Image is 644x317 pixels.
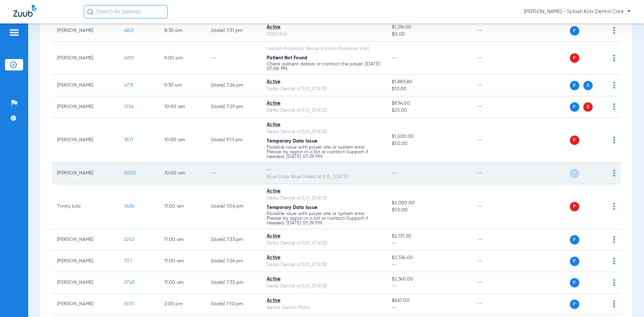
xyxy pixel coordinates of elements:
[206,118,261,163] td: [DATE] 9:13 PM
[52,118,119,163] td: [PERSON_NAME]
[206,229,261,251] td: [DATE] 7:33 PM
[392,254,466,261] span: $2,334.00
[613,27,615,34] img: group-dot-blue.svg
[124,104,133,109] span: 1256
[570,257,579,266] span: P
[206,42,261,75] td: --
[613,82,615,89] img: group-dot-blue.svg
[267,62,381,71] p: Check patient details or contact the payer. [DATE] 07:08 PM.
[267,261,381,268] div: Delta Dental of [US_STATE]
[392,31,466,38] span: $0.00
[267,121,381,128] div: Active
[570,300,579,309] span: P
[613,236,615,243] img: group-dot-blue.svg
[392,86,466,93] span: $10.00
[570,235,579,245] span: P
[570,53,579,63] span: P
[124,28,134,33] span: 4821
[613,203,615,210] img: group-dot-blue.svg
[52,96,119,118] td: [PERSON_NAME]
[392,240,466,247] span: --
[87,9,93,15] img: Search Icon
[159,75,206,96] td: 9:30 AM
[583,81,593,90] span: S
[472,96,517,118] td: --
[392,283,466,290] span: --
[472,251,517,272] td: --
[159,42,206,75] td: 9:00 AM
[267,78,381,86] div: Active
[524,8,631,15] span: [PERSON_NAME] - Splash Kids Dental Care
[267,283,381,290] div: Delta Dental of [US_STATE]
[267,56,307,60] span: Patient Not Found
[159,251,206,272] td: 11:00 AM
[124,259,132,263] span: 707
[267,86,381,93] div: Delta Dental of [US_STATE]
[267,211,381,225] p: Possible issue with payer site or system error. Please try again in a bit or contact Support if n...
[124,237,134,242] span: 2252
[124,204,135,209] span: 3486
[472,294,517,315] td: --
[613,279,615,286] img: group-dot-blue.svg
[52,294,119,315] td: [PERSON_NAME]
[392,261,466,268] span: --
[124,138,133,142] span: 3517
[570,278,579,287] span: P
[392,100,466,107] span: $834.00
[206,20,261,42] td: [DATE] 7:31 PM
[267,31,381,38] div: DDIC Bot
[613,103,615,110] img: group-dot-blue.svg
[52,251,119,272] td: [PERSON_NAME]
[267,304,381,311] div: Aetna Dental Plans
[267,45,381,52] div: Lincoln Financial Group (Lincoln National Life)
[52,163,119,184] td: [PERSON_NAME]
[52,42,119,75] td: [PERSON_NAME]
[267,297,381,304] div: Active
[392,133,466,140] span: $1,500.00
[570,81,579,90] span: P
[267,188,381,195] div: Active
[610,285,644,317] iframe: Chat Widget
[392,78,466,86] span: $1,883.80
[570,102,579,112] span: P
[392,24,466,31] span: $1,216.00
[9,29,19,37] img: hamburger-icon
[267,276,381,283] div: Active
[206,272,261,294] td: [DATE] 7:35 PM
[267,195,381,202] div: Delta Dental of [US_STATE]
[267,233,381,240] div: Active
[392,304,466,311] span: --
[613,137,615,143] img: group-dot-blue.svg
[267,145,381,159] p: Possible issue with payer site or system error. Please try again in a bit or contact Support if n...
[267,139,317,144] span: Temporary Data Issue
[206,163,261,184] td: --
[124,83,133,88] span: 4731
[124,56,134,60] span: 4901
[52,184,119,229] td: Trinity Iulio
[13,5,37,17] img: Zuub Logo
[206,184,261,229] td: [DATE] 1:04 PM
[472,75,517,96] td: --
[392,200,466,207] span: $2,000.00
[159,272,206,294] td: 11:00 AM
[570,26,579,36] span: P
[267,166,381,173] div: --
[392,233,466,240] span: $2,137.20
[267,254,381,261] div: Active
[267,205,317,210] span: Temporary Data Issue
[267,128,381,136] div: Delta Dental of [US_STATE]
[52,75,119,96] td: [PERSON_NAME]
[267,107,381,114] div: Delta Dental of [US_STATE]
[159,229,206,251] td: 11:00 AM
[570,169,579,178] span: P
[52,272,119,294] td: [PERSON_NAME]
[267,173,381,180] div: Blue Cross Blue Shield of [US_STATE]
[159,118,206,163] td: 10:00 AM
[206,251,261,272] td: [DATE] 7:26 PM
[159,184,206,229] td: 11:00 AM
[472,118,517,163] td: --
[472,20,517,42] td: --
[124,171,136,175] span: 5050
[52,20,119,42] td: [PERSON_NAME]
